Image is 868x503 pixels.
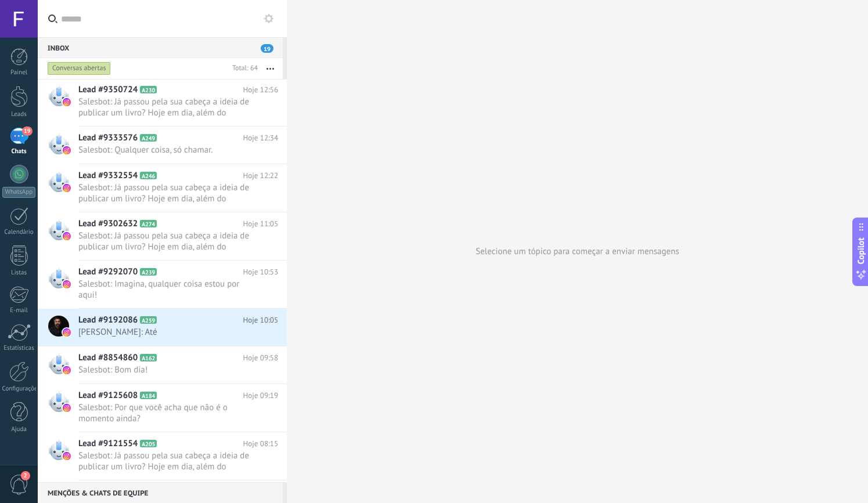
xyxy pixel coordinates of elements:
button: Mais [258,58,283,79]
span: Salesbot: Qualquer coisa, só chamar. [78,144,256,155]
div: Menções & Chats de equipe [38,482,283,503]
a: Lead #9350724 A230 Hoje 12:56 Salesbot: Já passou pela sua cabeça a ideia de publicar um livro? H... [38,78,287,126]
span: Salesbot: Já passou pela sua cabeça a ideia de publicar um livro? Hoje em dia, além do método tra... [78,96,256,118]
span: Hoje 10:05 [243,314,278,326]
span: Hoje 09:58 [243,352,278,364]
a: Lead #9192086 A259 Hoje 10:05 [PERSON_NAME]: Até [38,309,287,346]
img: instagram.svg [63,146,71,154]
div: Total: 64 [228,63,258,74]
span: Copilot [855,237,867,264]
div: Calendário [2,229,36,236]
img: instagram.svg [63,404,71,412]
a: Lead #9302632 A274 Hoje 11:05 Salesbot: Já passou pela sua cabeça a ideia de publicar um livro? H... [38,212,287,260]
img: instagram.svg [63,328,71,336]
div: WhatsApp [2,187,35,198]
div: Chats [2,148,36,155]
span: A274 [140,220,157,227]
span: Hoje 11:05 [243,218,278,230]
span: Lead #9125608 [78,390,138,401]
a: Lead #9333576 A249 Hoje 12:34 Salesbot: Qualquer coisa, só chamar. [38,126,287,164]
div: Leads [2,111,36,118]
span: A246 [140,172,157,179]
span: Salesbot: Imagina, qualquer coisa estou por aqui! [78,278,256,301]
span: A184 [140,392,157,399]
span: Lead #9302632 [78,218,138,230]
img: instagram.svg [63,280,71,288]
img: instagram.svg [63,366,71,374]
span: [PERSON_NAME]: Até [78,327,256,338]
span: Salesbot: Já passou pela sua cabeça a ideia de publicar um livro? Hoje em dia, além do método tra... [78,450,256,472]
img: instagram.svg [63,184,71,192]
span: Salesbot: Por que você acha que não é o momento ainda? [78,402,256,424]
span: A230 [140,86,157,93]
span: Lead #9292070 [78,266,138,278]
div: Painel [2,69,36,77]
span: Hoje 09:19 [243,390,278,401]
span: 2 [21,471,30,480]
span: Hoje 12:22 [243,170,278,182]
a: Lead #9292070 A239 Hoje 10:53 Salesbot: Imagina, qualquer coisa estou por aqui! [38,260,287,308]
div: Conversas abertas [48,61,111,75]
span: A259 [140,316,157,324]
a: Lead #9125608 A184 Hoje 09:19 Salesbot: Por que você acha que não é o momento ainda? [38,384,287,432]
div: Configurações [2,385,36,393]
span: Lead #9350724 [78,84,138,96]
span: Lead #9332554 [78,170,138,182]
img: instagram.svg [63,98,71,106]
span: 19 [261,44,273,53]
div: E-mail [2,307,36,314]
img: instagram.svg [63,232,71,240]
span: Lead #8854860 [78,352,138,364]
span: A205 [140,440,157,447]
a: Lead #9121554 A205 Hoje 08:15 Salesbot: Já passou pela sua cabeça a ideia de publicar um livro? H... [38,432,287,480]
span: Hoje 08:15 [243,438,278,450]
span: Hoje 12:34 [243,132,278,144]
a: Lead #8854860 A162 Hoje 09:58 Salesbot: Bom dia! [38,346,287,383]
div: Ajuda [2,426,36,433]
div: Estatísticas [2,345,36,352]
span: Lead #9333576 [78,132,138,144]
span: A239 [140,268,157,276]
span: A249 [140,134,157,142]
span: A162 [140,354,157,361]
span: Salesbot: Já passou pela sua cabeça a ideia de publicar um livro? Hoje em dia, além do método tra... [78,182,256,204]
span: Lead #9121554 [78,438,138,450]
span: Hoje 10:53 [243,266,278,278]
span: Lead #9192086 [78,314,138,326]
a: Lead #9332554 A246 Hoje 12:22 Salesbot: Já passou pela sua cabeça a ideia de publicar um livro? H... [38,164,287,212]
span: Hoje 12:56 [243,84,278,96]
span: Salesbot: Já passou pela sua cabeça a ideia de publicar um livro? Hoje em dia, além do método tra... [78,230,256,252]
span: Salesbot: Bom dia! [78,364,256,375]
span: 19 [22,126,32,136]
div: Listas [2,269,36,277]
div: Inbox [38,37,283,58]
img: instagram.svg [63,452,71,460]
